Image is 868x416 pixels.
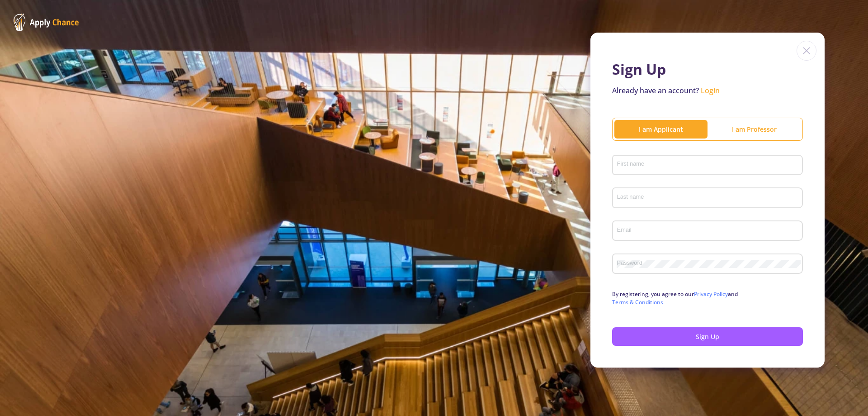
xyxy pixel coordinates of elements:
a: Login [701,86,720,96]
h1: Sign Up [612,61,803,78]
p: By registering, you agree to our and [612,290,803,306]
img: ApplyChance Logo [14,14,79,31]
div: I am Applicant [614,124,708,134]
a: Privacy Policy [694,290,728,298]
div: I am Professor [708,124,801,134]
p: Already have an account? [612,85,803,96]
img: close icon [797,41,816,61]
button: Sign Up [612,327,803,346]
a: Terms & Conditions [612,298,663,306]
